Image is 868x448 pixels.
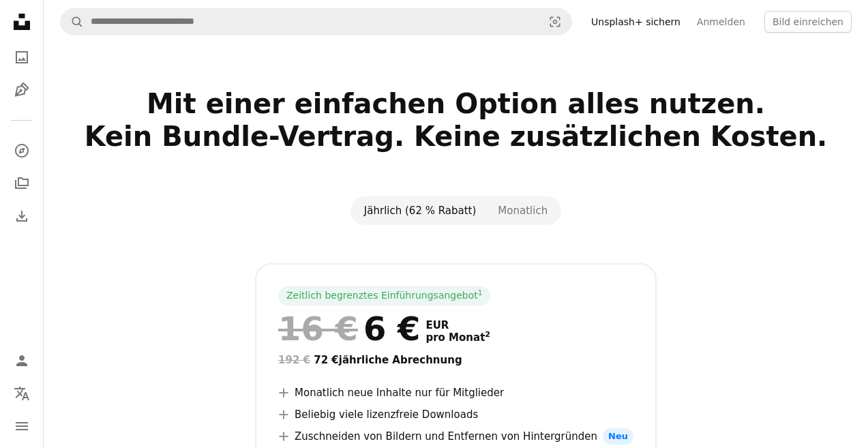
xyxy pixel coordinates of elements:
a: Bisherige Downloads [8,203,35,230]
span: Neu [603,428,633,445]
a: Fotos [8,44,35,71]
a: Grafiken [8,76,35,104]
div: 6 € [278,311,420,346]
a: 1 [475,289,485,303]
button: Unsplash suchen [61,9,84,35]
button: Monatlich [487,199,558,222]
a: 2 [482,331,493,344]
button: Jährlich (62 % Rabatt) [353,199,488,222]
h2: Mit einer einfachen Option alles nutzen. Kein Bundle-Vertrag. Keine zusätzlichen Kosten. [60,87,852,185]
a: Entdecken [8,137,35,164]
span: EUR [425,319,490,331]
button: Bild einreichen [764,11,852,33]
a: Anmelden [689,11,753,33]
span: 192 € [278,354,310,366]
button: Sprache [8,380,35,407]
a: Kollektionen [8,170,35,197]
a: Unsplash+ sichern [583,11,689,33]
span: 16 € [278,311,358,346]
sup: 2 [485,330,490,339]
button: Menü [8,413,35,440]
a: Anmelden / Registrieren [8,347,35,374]
li: Monatlich neue Inhalte nur für Mitglieder [278,385,633,401]
button: Visuelle Suche [539,9,571,35]
div: Zeitlich begrenztes Einführungsangebot [278,286,490,305]
li: Zuschneiden von Bildern und Entfernen von Hintergründen [278,428,633,445]
li: Beliebig viele lizenzfreie Downloads [278,406,633,423]
div: 72 € jährliche Abrechnung [278,352,633,368]
sup: 1 [478,288,483,297]
form: Finden Sie Bildmaterial auf der ganzen Webseite [60,8,572,35]
span: pro Monat [425,331,490,344]
a: Startseite — Unsplash [8,8,35,38]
